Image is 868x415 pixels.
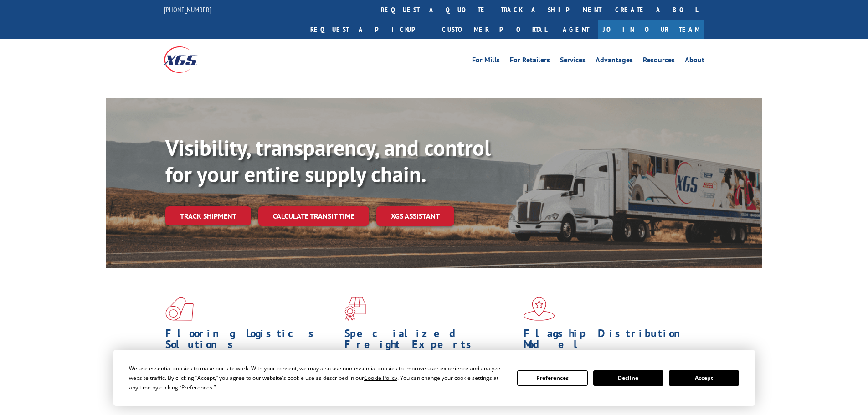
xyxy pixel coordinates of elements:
[364,374,397,382] span: Cookie Policy
[181,384,212,391] span: Preferences
[554,20,598,39] a: Agent
[258,206,369,226] a: Calculate transit time
[344,297,366,321] img: xgs-icon-focused-on-flooring-red
[524,328,696,354] h1: Flagship Distribution Model
[165,328,338,354] h1: Flooring Logistics Solutions
[164,5,211,14] a: [PHONE_NUMBER]
[643,56,675,67] a: Resources
[669,370,739,386] button: Accept
[510,56,550,67] a: For Retailers
[560,56,586,67] a: Services
[165,297,194,321] img: xgs-icon-total-supply-chain-intelligence-red
[598,20,704,39] a: Join Our Team
[303,20,435,39] a: Request a pickup
[376,206,454,226] a: XGS ASSISTANT
[685,56,704,67] a: About
[524,297,555,321] img: xgs-icon-flagship-distribution-model-red
[472,56,500,67] a: For Mills
[113,350,755,406] div: Cookie Consent Prompt
[596,56,633,67] a: Advantages
[517,370,587,386] button: Preferences
[165,206,251,225] a: Track shipment
[593,370,663,386] button: Decline
[129,364,506,392] div: We use essential cookies to make our site work. With your consent, we may also use non-essential ...
[344,328,517,354] h1: Specialized Freight Experts
[435,20,554,39] a: Customer Portal
[165,133,491,188] b: Visibility, transparency, and control for your entire supply chain.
